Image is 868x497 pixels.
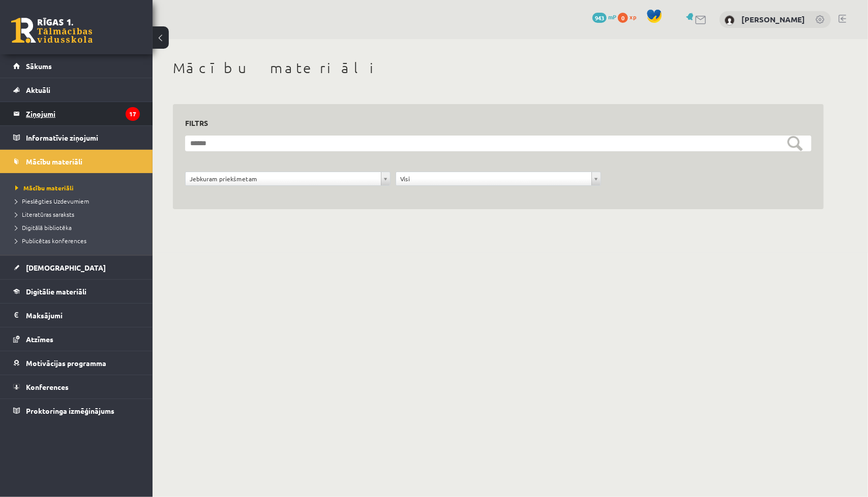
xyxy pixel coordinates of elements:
a: Literatūras saraksts [15,210,142,219]
a: Konferences [13,375,140,399]
a: 0 xp [618,13,641,21]
span: Visi [400,172,587,185]
a: Motivācijas programma [13,351,140,375]
img: Kristers Mežjānis [725,15,735,25]
span: Digitālie materiāli [26,287,86,296]
h1: Mācību materiāli [173,59,824,77]
a: Rīgas 1. Tālmācības vidusskola [11,18,93,43]
a: Informatīvie ziņojumi [13,126,140,149]
a: Visi [396,172,601,185]
span: 0 [618,13,628,23]
a: Atzīmes [13,327,140,351]
span: Mācību materiāli [15,184,74,192]
span: Jebkuram priekšmetam [190,172,377,185]
span: Literatūras saraksts [15,210,74,218]
i: 17 [126,107,140,121]
h3: Filtrs [185,116,799,130]
legend: Maksājumi [26,304,140,327]
span: xp [630,13,636,21]
legend: Informatīvie ziņojumi [26,126,140,149]
a: Aktuāli [13,78,140,102]
span: [DEMOGRAPHIC_DATA] [26,263,106,272]
legend: Ziņojumi [26,102,140,125]
span: Pieslēgties Uzdevumiem [15,197,89,205]
a: Digitālie materiāli [13,280,140,303]
span: Motivācijas programma [26,358,106,368]
a: Maksājumi [13,304,140,327]
span: mP [608,13,616,21]
a: 943 mP [592,13,616,21]
a: Digitālā bibliotēka [15,223,142,232]
span: Sākums [26,61,52,71]
span: Atzīmes [26,335,53,344]
span: Konferences [26,382,69,391]
a: Pieslēgties Uzdevumiem [15,196,142,206]
a: Sākums [13,54,140,78]
span: Publicētas konferences [15,237,86,245]
a: Mācību materiāli [13,150,140,173]
a: Ziņojumi17 [13,102,140,125]
span: Digitālā bibliotēka [15,223,72,231]
a: Jebkuram priekšmetam [186,172,390,185]
a: Mācību materiāli [15,183,142,192]
span: 943 [592,13,607,23]
a: [PERSON_NAME] [741,14,805,24]
span: Aktuāli [26,85,50,94]
span: Mācību materiāli [26,157,82,166]
a: Publicētas konferences [15,236,142,245]
a: [DEMOGRAPHIC_DATA] [13,256,140,279]
span: Proktoringa izmēģinājums [26,406,114,415]
a: Proktoringa izmēģinājums [13,399,140,422]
